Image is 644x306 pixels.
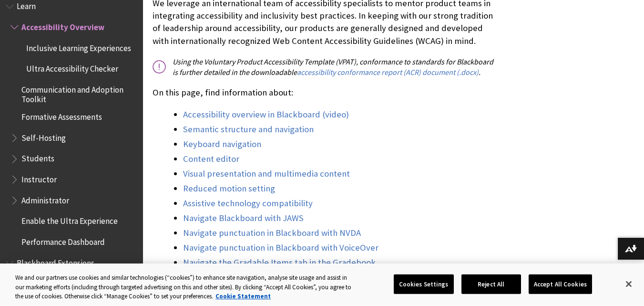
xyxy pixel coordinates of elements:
span: Blackboard Extensions [17,255,94,268]
span: Ultra Accessibility Checker [26,61,118,74]
a: Content editor [183,153,239,165]
span: Communication and Adoption Toolkit [21,82,136,104]
span: Accessibility Overview [21,19,104,32]
a: More information about your privacy, opens in a new tab [215,292,271,300]
a: Reduced motion setting [183,183,275,194]
span: Performance Dashboard [21,234,105,247]
p: Using the Voluntary Product Accessibility Template (VPAT), conformance to standards for Blackboar... [153,56,493,78]
a: Navigate the Gradable Items tab in the Gradebook [183,257,376,268]
p: On this page, find information about: [153,86,493,99]
button: Reject All [461,274,521,294]
button: Accept All Cookies [529,274,592,294]
a: accessibility conformance report (ACR) document (.docx) [297,67,479,77]
button: Close [618,274,639,295]
a: Navigate punctuation in Blackboard with NVDA [183,227,361,239]
div: We and our partners use cookies and similar technologies (“cookies”) to enhance site navigation, ... [15,273,354,301]
a: Keyboard navigation [183,138,261,150]
span: Inclusive Learning Experiences [26,40,131,53]
a: Navigate punctuation in Blackboard with VoiceOver [183,242,378,253]
a: Visual presentation and multimedia content [183,168,350,179]
span: Administrator [21,192,69,205]
span: Students [21,151,54,164]
a: Navigate Blackboard with JAWS [183,212,304,224]
a: Accessibility overview in Blackboard (video) [183,109,349,120]
span: Self-Hosting [21,130,66,143]
span: Formative Assessments [21,109,102,122]
a: Semantic structure and navigation [183,124,314,135]
button: Cookies Settings [394,274,454,294]
a: Assistive technology compatibility [183,198,313,209]
span: Instructor [21,171,57,184]
span: Enable the Ultra Experience [21,213,118,226]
